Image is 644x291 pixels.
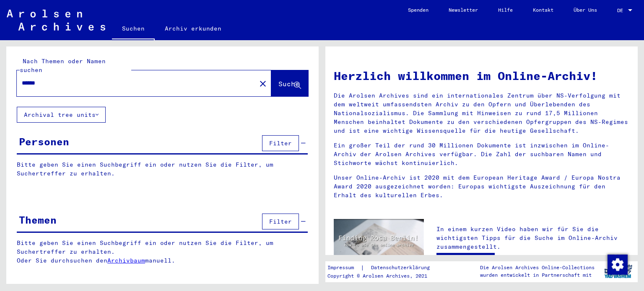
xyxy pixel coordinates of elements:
[112,18,155,40] a: Suchen
[334,67,629,85] h1: Herzlich willkommen im Online-Archiv!
[334,173,629,200] p: Unser Online-Archiv ist 2020 mit dem European Heritage Award / Europa Nostra Award 2020 ausgezeic...
[602,261,634,282] img: yv_logo.png
[327,272,440,280] p: Copyright © Arolsen Archives, 2021
[19,134,69,149] div: Personen
[107,257,145,264] a: Archivbaum
[436,253,495,270] a: Video ansehen
[155,18,231,39] a: Archiv erkunden
[480,264,595,271] p: Die Arolsen Archives Online-Collections
[364,263,440,272] a: Datenschutzerklärung
[17,107,106,123] button: Archival tree units
[617,8,626,13] span: DE
[334,219,424,268] img: video.jpg
[436,225,629,251] p: In einem kurzen Video haben wir für Sie die wichtigsten Tipps für die Suche im Online-Archiv zusa...
[269,139,292,147] span: Filter
[7,10,105,31] img: Arolsen_neg.svg
[254,75,271,92] button: Clear
[608,255,628,275] img: Zustimmung ändern
[17,160,308,178] p: Bitte geben Sie einen Suchbegriff ein oder nutzen Sie die Filter, um Suchertreffer zu erhalten.
[327,263,361,272] a: Impressum
[334,91,629,135] p: Die Arolsen Archives sind ein internationales Zentrum über NS-Verfolgung mit dem weltweit umfasse...
[607,254,627,274] div: Zustimmung ändern
[327,263,440,272] div: |
[278,80,299,88] span: Suche
[271,70,308,96] button: Suche
[258,79,268,89] mat-icon: close
[262,214,299,229] button: Filter
[480,271,595,279] p: wurden entwickelt in Partnerschaft mit
[17,239,308,265] p: Bitte geben Sie einen Suchbegriff ein oder nutzen Sie die Filter, um Suchertreffer zu erhalten. O...
[262,135,299,151] button: Filter
[334,141,629,167] p: Ein großer Teil der rund 30 Millionen Dokumente ist inzwischen im Online-Archiv der Arolsen Archi...
[269,218,292,225] span: Filter
[20,57,106,74] mat-label: Nach Themen oder Namen suchen
[19,212,57,227] div: Themen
